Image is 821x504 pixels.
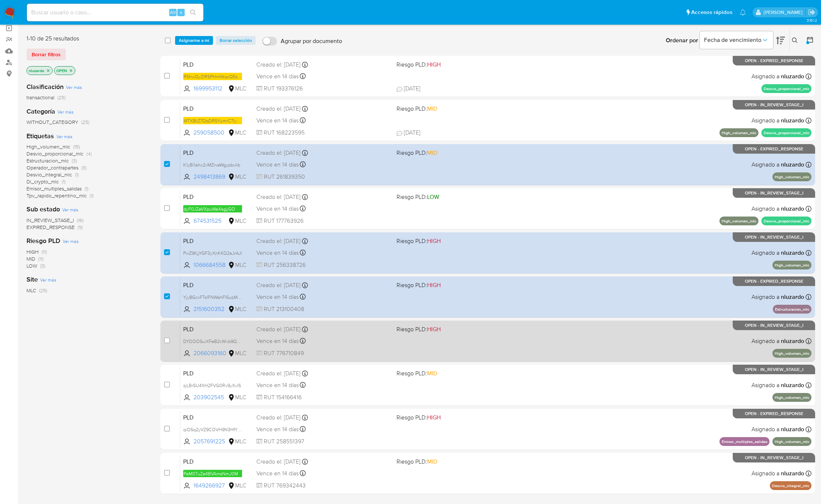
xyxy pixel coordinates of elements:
[764,9,805,16] p: nicolas.luzardo@mercadolibre.com
[170,9,176,16] span: Alt
[27,8,203,17] input: Buscar usuario o caso...
[180,9,182,16] span: s
[185,7,200,18] button: search-icon
[808,8,815,16] a: Salir
[740,9,746,15] a: Notificaciones
[691,8,732,16] span: Accesos rápidos
[807,17,817,23] span: 3.161.2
